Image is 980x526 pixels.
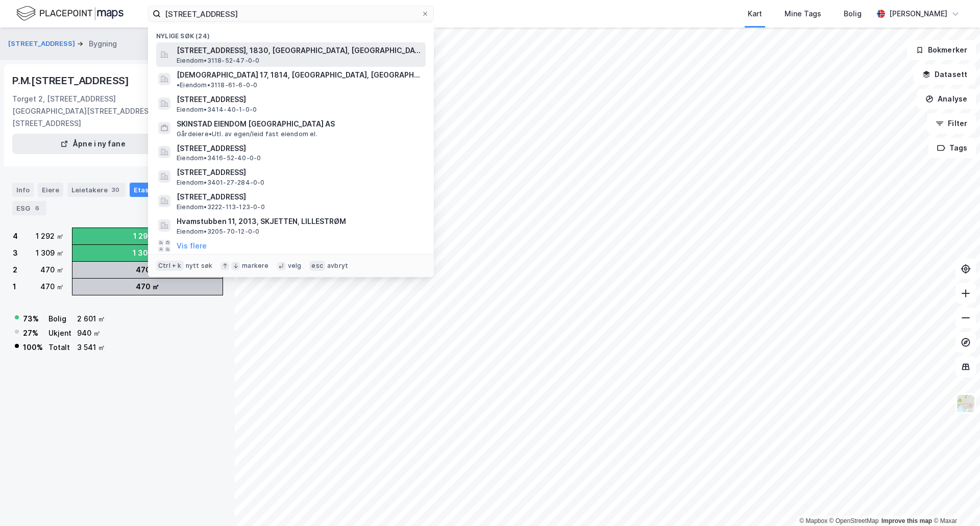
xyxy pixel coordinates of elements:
span: • [177,81,180,89]
div: 470 ㎡ [136,264,159,276]
div: 470 ㎡ [40,264,64,276]
div: Kontrollprogram for chat [929,477,980,526]
div: 6 [32,203,42,213]
div: Bygning [89,38,117,50]
div: Ctrl + k [156,261,184,271]
div: Bolig [844,8,862,20]
button: Tags [928,138,976,158]
button: Datasett [914,64,976,85]
span: [STREET_ADDRESS] [177,191,422,203]
input: Søk på adresse, matrikkel, gårdeiere, leietakere eller personer [161,6,421,21]
span: Eiendom • 3222-113-123-0-0 [177,203,265,211]
button: Analyse [917,89,976,109]
div: 27 % [23,327,38,339]
div: 2 [13,264,17,276]
div: 1 292 ㎡ [36,230,64,242]
div: 470 ㎡ [136,281,159,293]
span: [STREET_ADDRESS], 1830, [GEOGRAPHIC_DATA], [GEOGRAPHIC_DATA] [177,44,422,57]
div: P.M.[STREET_ADDRESS] [12,72,131,89]
span: Eiendom • 3118-61-6-0-0 [177,81,257,89]
span: Eiendom • 3416-52-40-0-0 [177,154,261,162]
span: [DEMOGRAPHIC_DATA] 17, 1814, [GEOGRAPHIC_DATA], [GEOGRAPHIC_DATA] [177,69,422,81]
span: SKINSTAD EIENDOM [GEOGRAPHIC_DATA] AS [177,118,422,130]
div: 3 [13,247,18,259]
div: 1 309 ㎡ [133,247,162,259]
div: Eiere [38,183,63,197]
button: [STREET_ADDRESS] [8,39,77,49]
div: Info [12,183,34,197]
span: [STREET_ADDRESS] [177,93,422,106]
div: [PERSON_NAME] [889,8,947,20]
div: Mine Tags [785,8,821,20]
img: Z [956,394,975,413]
div: Nylige søk (24) [148,24,434,42]
span: Hvamstubben 11, 2013, SKJETTEN, LILLESTRØM [177,215,422,228]
div: 940 ㎡ [77,327,105,339]
a: OpenStreetMap [829,517,879,524]
span: Eiendom • 3414-40-1-0-0 [177,106,257,114]
span: Eiendom • 3205-70-12-0-0 [177,228,259,236]
span: Eiendom • 3401-27-284-0-0 [177,179,265,187]
div: markere [242,262,268,270]
span: Gårdeiere • Utl. av egen/leid fast eiendom el. [177,130,317,138]
div: velg [288,262,302,270]
div: ESG [12,201,46,215]
a: Improve this map [881,517,932,524]
button: Bokmerker [907,40,976,60]
div: 73 % [23,313,39,325]
button: Filter [927,113,976,134]
div: 3 541 ㎡ [77,341,105,354]
div: 470 ㎡ [40,281,64,293]
div: Kart [748,8,762,20]
div: Bolig [48,313,71,325]
div: 30 [110,185,121,195]
span: Eiendom • 3118-52-47-0-0 [177,57,259,65]
div: Etasjer og enheter [134,185,197,194]
div: 2 601 ㎡ [77,313,105,325]
span: [STREET_ADDRESS] [177,142,422,155]
div: Ukjent [48,327,71,339]
iframe: Chat Widget [929,477,980,526]
div: avbryt [327,262,348,270]
div: Leietakere [67,183,126,197]
span: [STREET_ADDRESS] [177,166,422,179]
div: Totalt [48,341,71,354]
div: 100 % [23,341,43,354]
button: Åpne i ny fane [12,134,174,154]
div: esc [309,261,325,271]
div: Torget 2, [STREET_ADDRESS][GEOGRAPHIC_DATA][STREET_ADDRESS], P.M.[STREET_ADDRESS] [12,93,181,130]
a: Mapbox [799,517,827,524]
div: 1 [13,281,16,293]
div: 1 292 ㎡ [133,230,161,242]
div: 4 [13,230,18,242]
div: 1 309 ㎡ [36,247,64,259]
button: Vis flere [177,240,207,252]
div: nytt søk [186,262,213,270]
img: logo.f888ab2527a4732fd821a326f86c7f29.svg [16,5,124,22]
